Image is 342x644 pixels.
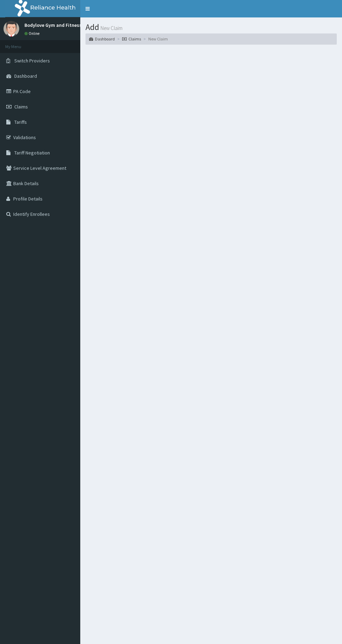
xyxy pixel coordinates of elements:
[24,31,41,36] a: Online
[14,73,37,79] span: Dashboard
[85,23,337,32] h1: Add
[14,150,50,156] span: Tariff Negotiation
[14,119,27,125] span: Tariffs
[3,21,19,37] img: User Image
[122,36,141,42] a: Claims
[14,58,50,64] span: Switch Providers
[24,23,97,28] p: Bodylove Gym and Fitness Center
[14,104,28,110] span: Claims
[99,25,122,31] small: New Claim
[89,36,115,42] a: Dashboard
[142,36,168,42] li: New Claim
